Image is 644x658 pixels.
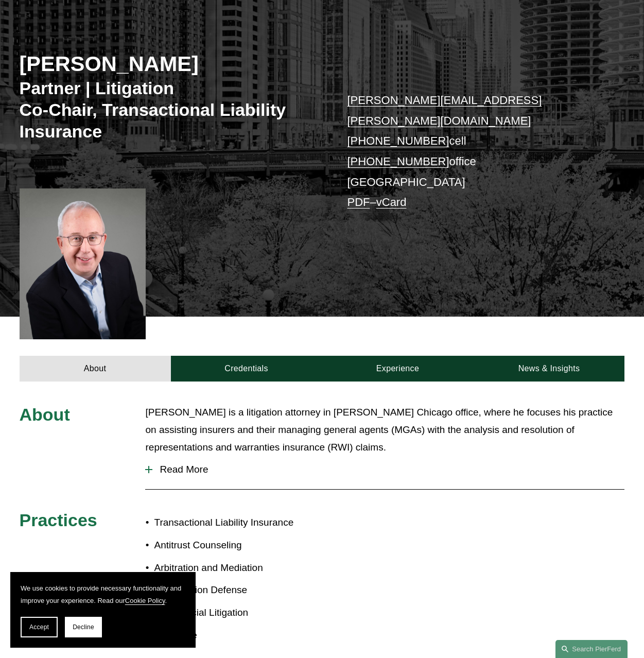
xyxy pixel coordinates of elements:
h2: [PERSON_NAME] [20,51,322,77]
section: Cookie banner [10,572,196,648]
a: Search this site [555,640,628,658]
span: Practices [20,510,97,530]
a: Credentials [171,356,322,382]
p: Class Action Defense [154,581,322,599]
p: Commercial Litigation [154,604,322,621]
p: We use cookies to provide necessary functionality and improve your experience. Read our . [21,582,185,607]
a: [PHONE_NUMBER] [347,155,449,168]
button: Accept [21,617,58,637]
p: Transactional Liability Insurance [154,514,322,531]
span: Decline [73,624,94,631]
button: Decline [65,617,102,637]
a: vCard [376,196,407,209]
a: PDF [347,196,370,209]
p: cell office [GEOGRAPHIC_DATA] – [347,90,600,213]
h3: Partner | Litigation Co-Chair, Transactional Liability Insurance [20,77,322,142]
a: Cookie Policy [125,597,165,604]
a: About [20,356,171,382]
a: [PHONE_NUMBER] [347,134,449,147]
p: Insurance [154,627,322,644]
span: About [20,405,70,424]
span: Read More [152,464,624,475]
p: [PERSON_NAME] is a litigation attorney in [PERSON_NAME] Chicago office, where he focuses his prac... [145,404,624,457]
p: Arbitration and Mediation [154,559,322,577]
span: Accept [29,624,49,631]
a: Experience [322,356,473,382]
button: Read More [145,456,624,483]
p: Antitrust Counseling [154,536,322,554]
a: News & Insights [473,356,624,382]
a: [PERSON_NAME][EMAIL_ADDRESS][PERSON_NAME][DOMAIN_NAME] [347,94,542,127]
